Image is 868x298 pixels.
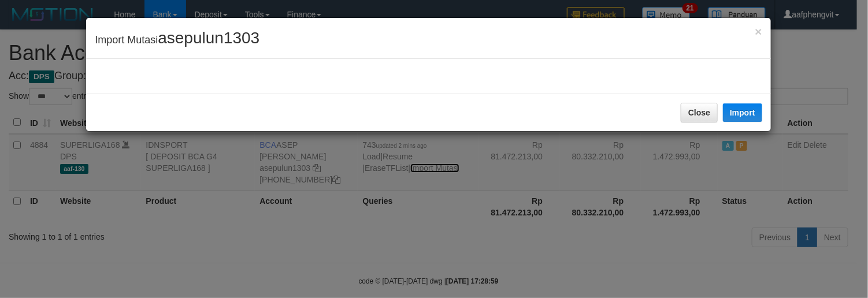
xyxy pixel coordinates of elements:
[95,34,259,46] span: Import Mutasi
[723,103,762,122] button: Import
[755,25,762,38] button: Close
[755,25,762,38] span: ×
[681,103,718,122] button: Close
[158,29,259,47] span: asepulun1303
